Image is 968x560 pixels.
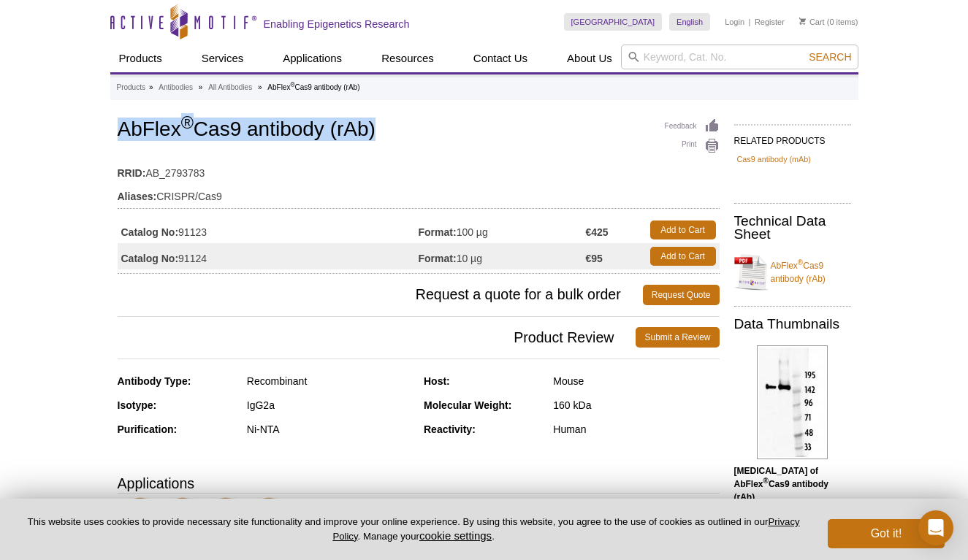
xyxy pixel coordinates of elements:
[118,472,720,494] h3: Applications
[553,399,719,412] div: 160 kDa
[809,51,851,63] span: Search
[247,423,413,436] div: Ni-NTA
[734,318,851,331] h2: Data Thumbnails
[804,50,855,64] button: Search
[419,243,586,269] td: 10 µg
[149,83,153,91] li: »
[181,113,194,132] sup: ®
[650,220,716,239] a: Add to Cart
[118,190,157,203] strong: Aliases:
[725,17,744,27] a: Login
[207,497,247,537] img: Western Blot Validated
[118,399,157,411] strong: Isotype:
[737,153,811,166] a: Cas9 antibody (mAb)
[110,45,171,72] a: Products
[199,83,203,91] li: »
[193,45,253,72] a: Services
[264,18,410,31] h2: Enabling Epigenetics Research
[247,375,413,388] div: Recombinant
[419,226,457,239] strong: Format:
[290,81,294,88] sup: ®
[799,13,858,31] li: (0 items)
[118,375,191,387] strong: Antibody Type:
[424,423,476,435] strong: Reactivity:
[585,252,602,265] strong: €95
[208,81,252,94] a: All Antibodies
[117,81,145,94] a: Products
[159,81,193,94] a: Antibodies
[650,247,716,266] a: Add to Cart
[23,515,804,543] p: This website uses cookies to provide necessary site functionality and improve your online experie...
[585,226,608,239] strong: €425
[918,510,953,545] div: Open Intercom Messenger
[734,124,851,150] h2: RELATED PRODUCTS
[734,464,851,530] p: (Click image to enlarge and see details.)
[621,45,858,69] input: Keyword, Cat. No.
[419,252,457,265] strong: Format:
[121,226,179,239] strong: Catalog No:
[118,327,636,348] span: Product Review
[734,466,828,502] b: [MEDICAL_DATA] of AbFlex Cas9 antibody (rAb).
[564,13,663,31] a: [GEOGRAPHIC_DATA]
[118,423,178,435] strong: Purification:
[118,217,419,243] td: 91123
[332,516,799,541] a: Privacy Policy
[250,497,290,537] img: Enzyme-linked Immunosorbent Assay Validated
[749,13,751,31] li: |
[424,399,511,411] strong: Molecular Weight:
[419,529,492,542] button: cookie settings
[558,45,621,72] a: About Us
[258,83,262,91] li: »
[121,497,161,537] img: ChIP Validated
[799,17,825,27] a: Cart
[121,252,179,265] strong: Catalog No:
[757,345,828,459] img: AbFlex<sup>®</sup> Cas9 antibody (rAb) tested by Western blot.
[828,519,945,548] button: Got it!
[274,45,351,72] a: Applications
[643,285,720,305] a: Request Quote
[669,13,710,31] a: English
[373,45,443,72] a: Resources
[553,375,719,388] div: Mouse
[267,83,359,91] li: AbFlex Cas9 antibody (rAb)
[465,45,536,72] a: Contact Us
[247,399,413,412] div: IgG2a
[419,217,586,243] td: 100 µg
[799,18,806,25] img: Your Cart
[734,215,851,241] h2: Technical Data Sheet
[164,497,204,537] img: ChIP-Seq Validated
[118,118,720,143] h1: AbFlex Cas9 antibody (rAb)
[118,285,643,305] span: Request a quote for a bulk order
[424,375,450,387] strong: Host:
[118,243,419,269] td: 91124
[665,118,720,134] a: Feedback
[553,423,719,436] div: Human
[118,181,720,204] td: CRISPR/Cas9
[636,327,719,348] a: Submit a Review
[118,166,146,180] strong: RRID:
[665,138,720,154] a: Print
[734,250,851,294] a: AbFlex®Cas9 antibody (rAb)
[798,258,803,266] sup: ®
[118,158,720,181] td: AB_2793783
[755,17,785,27] a: Register
[763,477,769,485] sup: ®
